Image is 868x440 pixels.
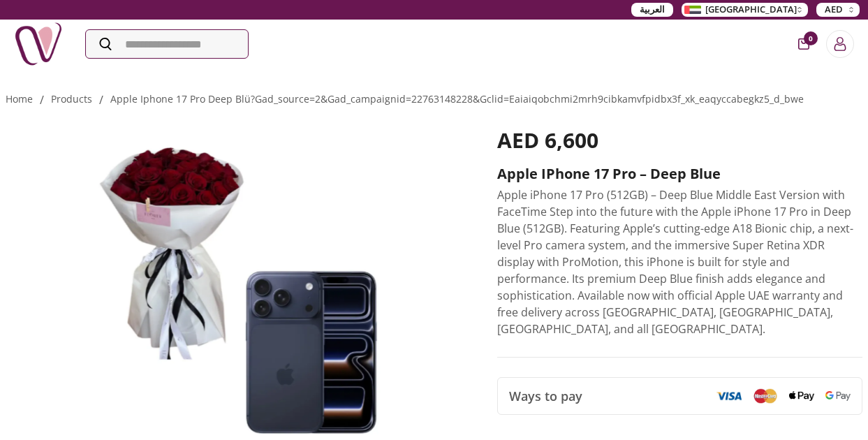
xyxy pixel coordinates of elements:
img: Mastercard [753,388,778,403]
button: AED [816,3,860,17]
p: Apple iPhone 17 Pro (512GB) – Deep Blue Middle East Version with FaceTime Step into the future wi... [497,186,862,337]
input: Search [86,30,248,58]
a: products [51,92,92,105]
a: Home [6,92,33,105]
img: Visa [716,391,742,401]
span: [GEOGRAPHIC_DATA] [705,3,797,17]
span: AED 6,600 [497,126,598,154]
span: Ways to pay [509,386,582,406]
img: Google Pay [825,391,851,401]
img: Arabic_dztd3n.png [684,6,701,14]
button: [GEOGRAPHIC_DATA] [682,3,808,17]
span: AED [825,3,843,17]
img: Nigwa-uae-gifts [14,20,63,68]
span: العربية [640,3,665,17]
button: cart-button [798,38,809,50]
a: apple iphone 17 pro deep blü?gad_source=2&gad_campaignid=22763148228&gclid=eaiaiqobchmi2mrh9cibka... [110,92,804,105]
h2: Apple iPhone 17 Pro – Deep Blue [497,164,862,184]
li: / [40,91,44,108]
li: / [99,91,103,108]
button: Login [826,30,854,58]
span: 0 [804,31,818,45]
img: Apple iPhone 17 Pro – Deep Blue Apple iPhone 17 Pro Deep Blue – 512GB iPhone 17 Pro Deep Blue – 5... [6,128,469,434]
img: Apple Pay [789,391,814,402]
